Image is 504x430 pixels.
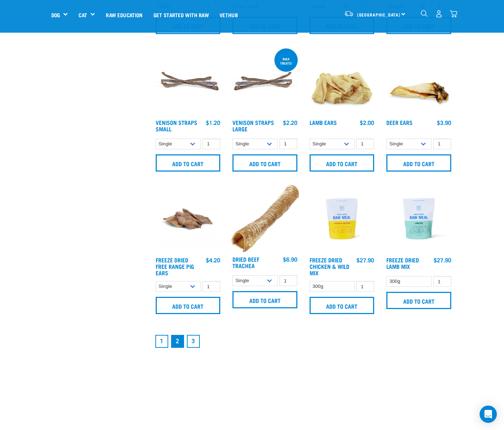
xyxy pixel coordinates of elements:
[385,47,453,116] img: A Deer Ear Treat For Pets
[386,292,451,309] input: Add to cart
[232,121,274,130] a: Venison Straps Large
[206,119,220,126] div: $1.20
[171,335,184,348] a: Page 2
[357,13,401,16] span: [GEOGRAPHIC_DATA]
[187,335,200,348] a: Goto page 3
[154,47,222,116] img: Venison Straps
[232,257,259,267] a: Dried Beef Trachea
[450,10,457,18] img: home-icon@2x.png
[155,335,168,348] a: Goto page 1
[386,258,419,268] a: Freeze Dried Lamb Mix
[433,139,451,150] input: 1
[310,258,349,274] a: Freeze Dried Chicken & Wild Mix
[274,53,298,69] div: BULK TREATS!
[283,256,297,262] div: $6.90
[434,257,451,263] div: $27.90
[480,406,497,423] div: Open Intercom Messenger
[283,119,297,126] div: $2.20
[156,154,221,172] input: Add to cart
[156,297,221,314] input: Add to cart
[154,184,222,253] img: Pigs Ears
[433,276,451,287] input: 1
[310,154,375,172] input: Add to cart
[231,47,299,116] img: Stack of 3 Venison Straps Treats for Pets
[154,333,453,349] nav: pagination
[100,0,148,29] a: Raw Education
[156,258,194,274] a: Freeze Dried Free Range Pig Ears
[308,184,376,253] img: RE Product Shoot 2023 Nov8678
[386,121,413,124] a: Deer Ears
[156,121,197,130] a: Venison Straps Small
[279,275,297,286] input: 1
[386,154,451,172] input: Add to cart
[360,119,374,126] div: $2.00
[437,119,451,126] div: $3.90
[435,10,443,18] img: user.png
[308,47,376,116] img: Pile Of Lamb Ears Treat For Pets
[51,11,60,19] a: Dog
[310,297,375,314] input: Add to cart
[214,0,243,29] a: Vethub
[232,291,297,308] input: Add to cart
[231,184,299,252] img: Trachea
[206,257,220,263] div: $4.20
[202,281,220,292] input: 1
[310,121,337,124] a: Lamb Ears
[385,184,453,253] img: RE Product Shoot 2023 Nov8677
[202,139,220,150] input: 1
[148,0,214,29] a: Get started with Raw
[232,154,297,172] input: Add to cart
[279,139,297,150] input: 1
[421,10,428,17] img: home-icon-1@2x.png
[357,257,374,263] div: $27.90
[79,11,87,19] a: Cat
[356,281,374,292] input: 1
[344,10,354,17] img: van-moving.png
[356,139,374,150] input: 1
